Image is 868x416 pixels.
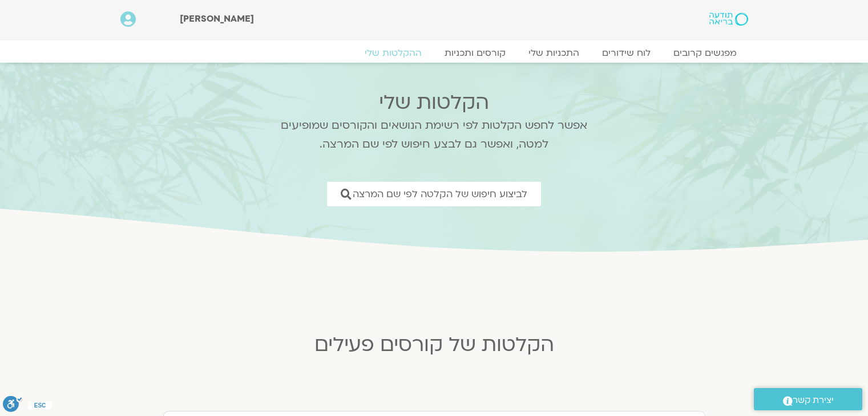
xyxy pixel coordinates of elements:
h2: הקלטות של קורסים פעילים [155,333,714,356]
span: יצירת קשר [793,393,834,408]
h2: הקלטות שלי [266,91,603,114]
a: לוח שידורים [591,47,662,59]
a: ההקלטות שלי [353,47,433,59]
a: מפגשים קרובים [662,47,748,59]
span: לביצוע חיפוש של הקלטה לפי שם המרצה [353,189,527,199]
a: התכניות שלי [517,47,591,59]
a: קורסים ותכניות [433,47,517,59]
a: לביצוע חיפוש של הקלטה לפי שם המרצה [327,182,541,206]
nav: Menu [120,47,748,59]
p: אפשר לחפש הקלטות לפי רשימת הנושאים והקורסים שמופיעים למטה, ואפשר גם לבצע חיפוש לפי שם המרצה. [266,116,603,154]
a: יצירת קשר [754,388,862,410]
span: [PERSON_NAME] [180,13,254,25]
